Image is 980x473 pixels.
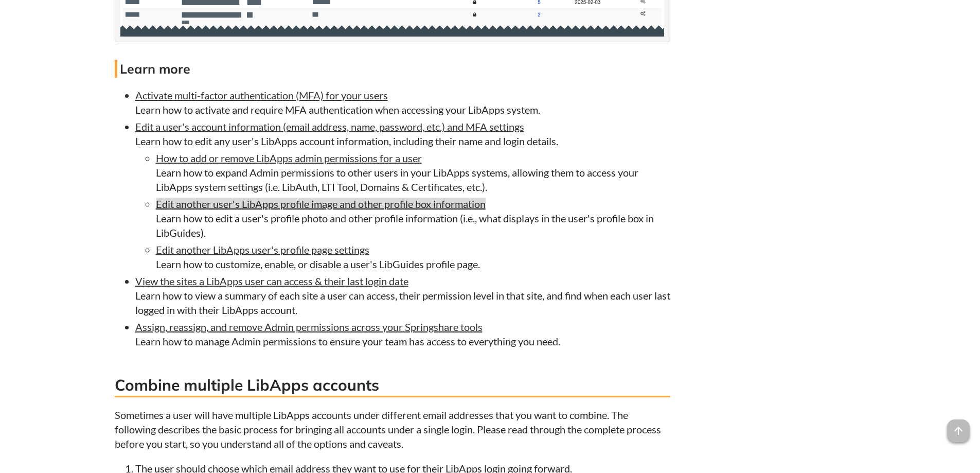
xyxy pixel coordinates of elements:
a: Activate multi-factor authentication (MFA) for your users [135,89,388,101]
a: Edit another LibApps user's profile page settings [156,243,369,256]
li: Learn how to manage Admin permissions to ensure your team has access to everything you need. [135,320,670,348]
span: arrow_upward [947,419,970,442]
li: Learn how to expand Admin permissions to other users in your LibApps systems, allowing them to ac... [156,151,670,194]
h4: Learn more [115,60,670,78]
a: arrow_upward [947,421,970,433]
a: Assign, reassign, and remove Admin permissions across your Springshare tools [135,321,483,333]
a: Edit a user's account information (email address, name, password, etc.) and MFA settings [135,120,524,133]
be: Learn how to activate and require MFA authentication when accessing your LibApps system. [135,103,540,116]
a: View the sites a LibApps user can access & their last login date [135,275,408,287]
a: Edit another user's LibApps profile image and other profile box information [156,198,486,210]
h3: Combine multiple LibApps accounts [115,374,670,397]
a: How to add or remove LibApps admin permissions for a user [156,152,422,164]
li: Learn how to edit a user's profile photo and other profile information (i.e., what displays in th... [156,197,670,240]
li: Learn how to edit any user's LibApps account information, including their name and login details. [135,119,670,271]
p: Sometimes a user will have multiple LibApps accounts under different email addresses that you wan... [115,408,670,451]
li: Learn how to customize, enable, or disable a user's LibGuides profile page. [156,242,670,271]
li: Learn how to view a summary of each site a user can access, their permission level in that site, ... [135,274,670,317]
